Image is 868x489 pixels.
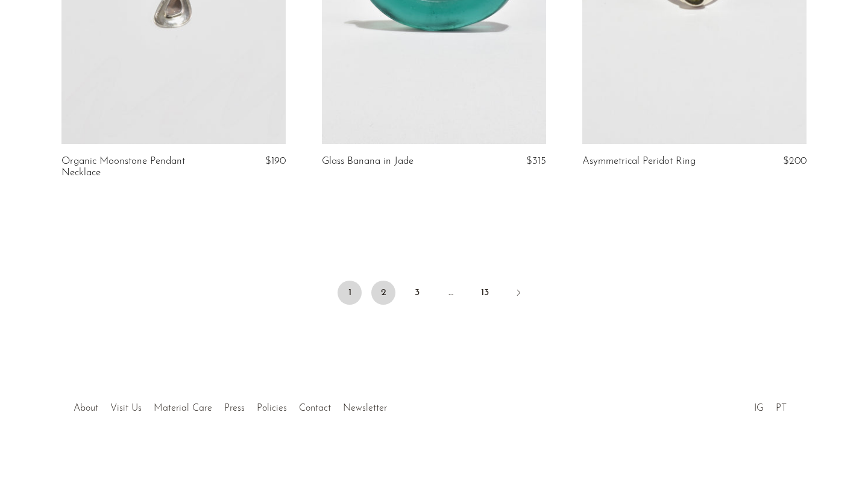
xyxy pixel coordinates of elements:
a: Next [506,281,530,307]
span: 1 [338,281,362,305]
a: Glass Banana in Jade [322,156,414,167]
a: 13 [473,281,497,305]
span: … [439,281,463,305]
a: IG [754,403,764,413]
a: Organic Moonstone Pendant Necklace [61,156,211,178]
a: Policies [257,403,287,413]
ul: Quick links [68,394,393,417]
span: $190 [265,156,286,166]
a: 2 [371,281,395,305]
a: Press [224,403,245,413]
a: Material Care [154,403,212,413]
a: PT [776,403,787,413]
a: 3 [405,281,429,305]
a: Contact [299,403,331,413]
a: Visit Us [110,403,142,413]
a: About [74,403,98,413]
span: $315 [526,156,546,166]
span: $200 [783,156,807,166]
ul: Social Medias [748,394,793,417]
a: Asymmetrical Peridot Ring [582,156,696,167]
